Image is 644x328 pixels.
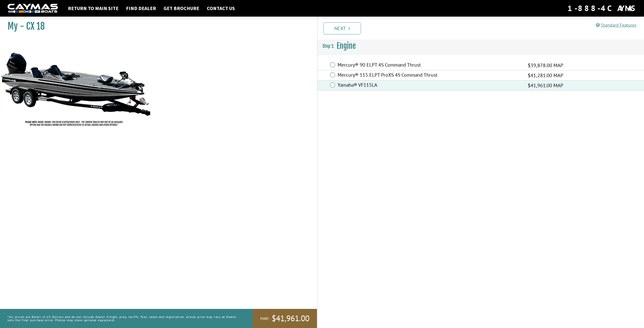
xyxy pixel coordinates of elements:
img: white-logo-c9c8dbefe5ff5ceceb0f0178aa75bf4bb51f6bca0971e226c86eb53dfe498488.png [8,4,58,13]
label: Yamaha® VF115LA [338,82,521,89]
a: Find Dealer [124,5,158,12]
span: $41,961.00 [272,313,309,324]
a: Next [323,22,361,34]
label: Mercury® 115 ELPT ProXS 4S Command Thrust [338,72,521,79]
a: Standard Features [596,22,636,28]
a: Contact Us [204,5,237,12]
a: MAP:$41,961.00 [253,309,317,328]
span: $41,961.00 MAP [528,82,563,89]
span: $39,878.00 MAP [528,62,563,69]
span: $41,281.00 MAP [528,72,563,79]
p: *All prices are Retail in US Dollars and do not include dealer freight, prep, tariffs, fees, taxe... [8,313,242,324]
a: Return to main site [65,5,121,12]
h3: Engine [317,37,644,55]
h1: My - CX 18 [8,21,304,32]
label: Mercury® 90 ELPT 4S Command Thrust [338,62,521,69]
div: 1-888-4CAYMAS [568,3,636,14]
ul: Pagination [322,22,644,34]
span: MAP: [260,316,269,321]
a: Get Brochure [161,5,202,12]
